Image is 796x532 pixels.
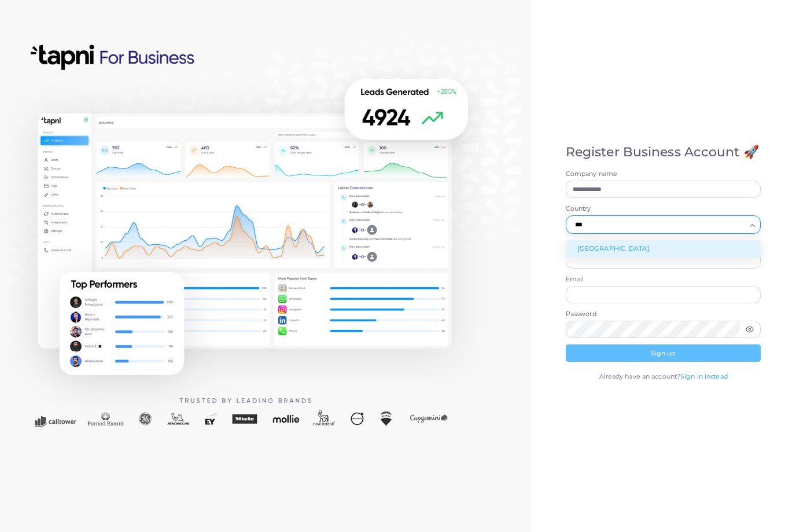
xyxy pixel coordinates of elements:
[566,145,761,160] h4: Register Business Account 🚀
[566,170,761,179] label: Company name
[566,215,761,234] div: Search for option
[571,218,746,231] input: Search for option
[599,372,681,380] span: Already have an account?
[566,344,761,362] button: Sign up
[566,310,761,319] label: Password
[566,204,761,214] label: Country
[566,275,761,284] label: Email
[566,240,761,250] label: Full Name
[680,372,728,380] a: Sign in instead
[566,240,761,258] li: [GEOGRAPHIC_DATA]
